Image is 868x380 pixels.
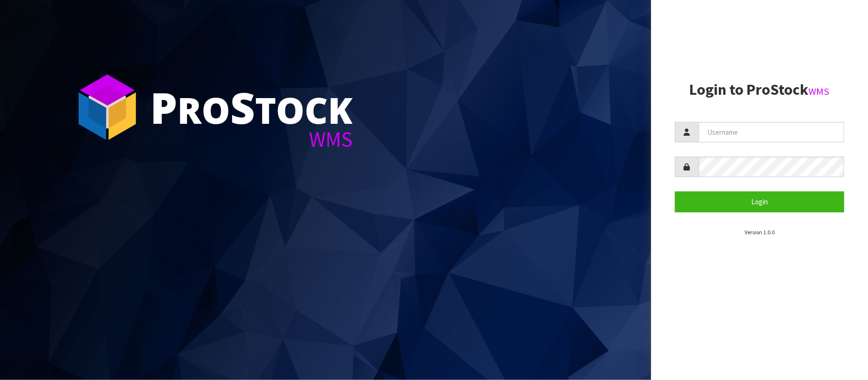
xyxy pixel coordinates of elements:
[675,81,844,98] h2: Login to ProStock
[150,78,177,136] span: P
[71,71,143,143] img: ProStock Cube
[150,129,353,150] div: WMS
[675,191,844,212] button: Login
[150,86,353,129] div: ro tock
[230,78,255,136] span: S
[745,229,775,236] small: Version 1.0.0
[808,85,829,98] small: WMS
[699,122,844,142] input: Username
